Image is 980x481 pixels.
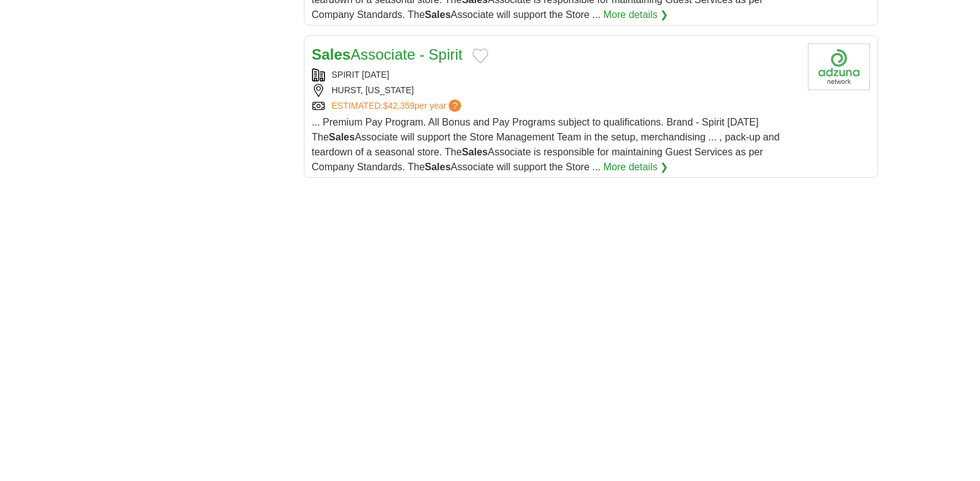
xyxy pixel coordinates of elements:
strong: Sales [425,162,451,172]
a: More details ❯ [603,160,669,175]
span: $42,359 [383,101,414,111]
strong: Sales [329,132,355,142]
a: ESTIMATED:$42,359per year? [332,99,464,112]
strong: Sales [462,147,488,157]
span: ... Premium Pay Program. All Bonus and Pay Programs subject to qualifications. Brand - Spirit [DA... [312,117,780,172]
img: Company logo [808,44,870,90]
button: Add to favorite jobs [472,48,488,63]
div: HURST, [US_STATE] [312,84,798,97]
a: SalesAssociate - Spirit [312,46,463,63]
strong: Sales [312,46,351,63]
div: SPIRIT [DATE] [312,68,798,81]
span: ? [449,99,461,112]
strong: Sales [425,9,451,20]
a: More details ❯ [603,7,669,22]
